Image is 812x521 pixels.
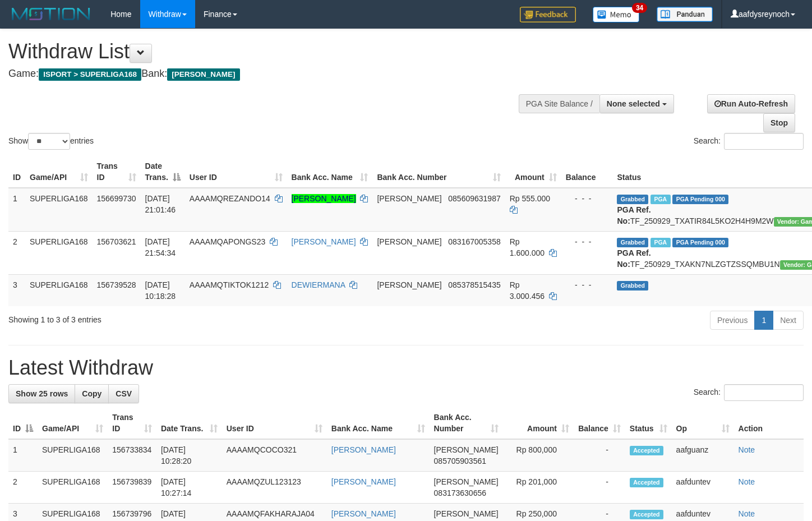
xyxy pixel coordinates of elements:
td: - [574,439,625,472]
span: [PERSON_NAME] [434,445,499,454]
a: Next [773,311,804,330]
span: [PERSON_NAME] [434,477,499,486]
span: [DATE] 21:54:34 [145,237,176,257]
div: Showing 1 to 3 of 3 entries [8,310,330,325]
span: Grabbed [617,195,648,204]
span: Copy 085705903561 to clipboard [434,457,486,465]
td: SUPERLIGA168 [25,231,93,274]
span: Copy 083173630656 to clipboard [434,488,486,497]
div: - - - [566,236,608,247]
h1: Withdraw List [8,40,530,63]
span: ISPORT > SUPERLIGA168 [39,68,141,81]
span: Marked by aafchhiseyha [650,195,670,204]
a: Previous [710,311,755,330]
a: 1 [754,311,773,330]
th: Action [734,407,804,439]
div: - - - [566,193,608,204]
td: 1 [8,439,38,472]
th: Bank Acc. Name: activate to sort column ascending [327,407,430,439]
span: 156699730 [97,194,136,203]
span: PGA Pending [672,238,728,247]
th: Trans ID: activate to sort column ascending [93,156,141,188]
span: [PERSON_NAME] [377,280,441,289]
span: Show 25 rows [16,389,68,398]
span: Copy 085378515435 to clipboard [448,280,500,289]
img: panduan.png [657,7,713,22]
input: Search: [724,384,804,401]
td: 2 [8,472,38,504]
span: [DATE] 10:18:28 [145,280,176,301]
span: [PERSON_NAME] [377,194,441,203]
span: [PERSON_NAME] [377,237,441,246]
img: Feedback.jpg [520,7,576,22]
a: Copy [75,384,109,403]
a: DEWIERMANA [292,280,345,289]
a: [PERSON_NAME] [331,509,396,518]
button: None selected [599,94,674,113]
td: aafduntev [672,472,734,504]
td: Rp 800,000 [503,439,574,472]
th: Game/API: activate to sort column ascending [25,156,93,188]
span: Copy [82,389,101,398]
label: Search: [694,384,804,401]
td: 1 [8,188,25,232]
td: aafguanz [672,439,734,472]
td: Rp 201,000 [503,472,574,504]
span: AAAAMQTIKTOK1212 [190,280,269,289]
span: Grabbed [617,238,648,247]
td: 156733834 [108,439,156,472]
a: [PERSON_NAME] [292,194,356,203]
td: 3 [8,274,25,306]
a: Stop [763,113,795,132]
td: AAAAMQCOCO321 [222,439,327,472]
a: CSV [108,384,139,403]
th: Amount: activate to sort column ascending [503,407,574,439]
b: PGA Ref. No: [617,205,650,225]
a: Note [739,477,755,486]
span: Rp 3.000.456 [510,280,545,301]
th: Date Trans.: activate to sort column ascending [156,407,222,439]
select: Showentries [28,133,70,150]
span: [PERSON_NAME] [434,509,499,518]
th: Bank Acc. Number: activate to sort column ascending [372,156,505,188]
td: SUPERLIGA168 [25,274,93,306]
a: Show 25 rows [8,384,75,403]
th: User ID: activate to sort column ascending [222,407,327,439]
td: AAAAMQZUL123123 [222,472,327,504]
td: SUPERLIGA168 [38,472,108,504]
h1: Latest Withdraw [8,357,804,379]
span: Copy 085609631987 to clipboard [448,194,500,203]
h4: Game: Bank: [8,68,530,80]
img: MOTION_logo.png [8,6,94,22]
span: None selected [607,99,660,108]
th: Bank Acc. Number: activate to sort column ascending [430,407,503,439]
span: Accepted [630,478,663,487]
span: AAAAMQREZANDO14 [190,194,270,203]
span: Rp 555.000 [510,194,550,203]
td: [DATE] 10:28:20 [156,439,222,472]
div: - - - [566,279,608,291]
a: Note [739,509,755,518]
th: Trans ID: activate to sort column ascending [108,407,156,439]
span: Grabbed [617,281,648,291]
b: PGA Ref. No: [617,248,650,269]
span: Copy 083167005358 to clipboard [448,237,500,246]
span: Rp 1.600.000 [510,237,545,257]
span: Marked by aafchhiseyha [650,238,670,247]
td: 2 [8,231,25,274]
span: CSV [116,389,132,398]
a: [PERSON_NAME] [331,445,396,454]
td: SUPERLIGA168 [25,188,93,232]
span: 156739528 [97,280,136,289]
th: ID: activate to sort column descending [8,407,38,439]
th: ID [8,156,25,188]
th: Balance: activate to sort column ascending [574,407,625,439]
span: AAAAMQAPONGS23 [190,237,265,246]
a: [PERSON_NAME] [331,477,396,486]
input: Search: [724,133,804,150]
a: Note [739,445,755,454]
label: Search: [694,133,804,150]
label: Show entries [8,133,94,150]
img: Button%20Memo.svg [593,7,640,22]
span: [DATE] 21:01:46 [145,194,176,214]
